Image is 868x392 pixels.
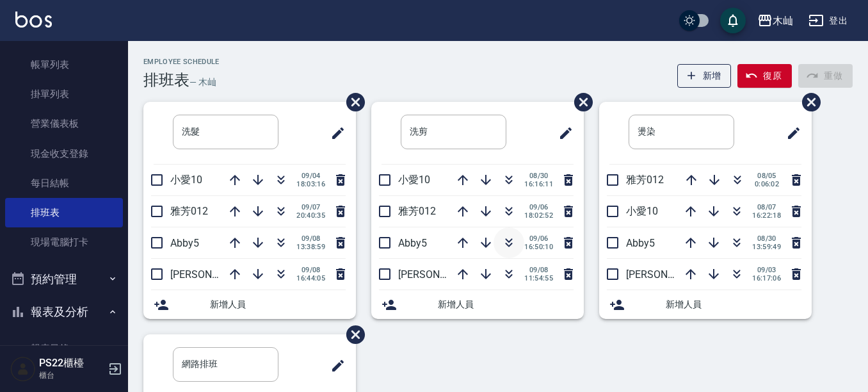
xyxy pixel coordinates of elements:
[371,290,584,319] div: 新增人員
[677,64,732,88] button: 新增
[401,115,506,149] input: 排版標題
[524,172,553,180] span: 08/30
[143,58,220,66] h2: Employee Schedule
[39,357,104,370] h5: PS22櫃檯
[524,274,553,282] span: 11:54:55
[323,350,346,381] span: 修改班表的標題
[752,203,781,211] span: 08/07
[296,243,325,251] span: 13:38:59
[773,13,793,29] div: 木屾
[753,172,781,180] span: 08/05
[337,316,367,354] span: 刪除班表
[296,266,325,274] span: 09/08
[524,243,553,251] span: 16:50:10
[524,180,553,188] span: 16:16:11
[565,83,595,121] span: 刪除班表
[599,290,812,319] div: 新增人員
[752,274,781,282] span: 16:17:06
[752,243,781,251] span: 13:59:49
[296,234,325,243] span: 09/08
[143,290,356,319] div: 新增人員
[720,8,746,33] button: save
[170,174,202,186] span: 小愛10
[189,76,216,89] h6: — 木屾
[626,174,664,186] span: 雅芳012
[5,334,123,363] a: 報表目錄
[629,115,734,149] input: 排版標題
[170,268,253,281] span: [PERSON_NAME]7
[398,237,427,249] span: Abby5
[5,139,123,168] a: 現金收支登錄
[524,234,553,243] span: 09/06
[5,227,123,257] a: 現場電腦打卡
[296,274,325,282] span: 16:44:05
[626,205,658,217] span: 小愛10
[5,295,123,329] button: 報表及分析
[5,263,123,296] button: 預約管理
[173,115,278,149] input: 排版標題
[752,234,781,243] span: 08/30
[792,83,823,121] span: 刪除班表
[10,356,36,382] img: Person
[551,118,574,149] span: 修改班表的標題
[438,298,574,311] span: 新增人員
[524,211,553,220] span: 18:02:52
[778,118,801,149] span: 修改班表的標題
[5,168,123,198] a: 每日結帳
[170,237,199,249] span: Abby5
[803,9,853,33] button: 登出
[296,172,325,180] span: 09/04
[210,298,346,311] span: 新增人員
[15,12,52,28] img: Logo
[296,203,325,211] span: 09/07
[626,237,655,249] span: Abby5
[737,64,792,88] button: 復原
[5,50,123,79] a: 帳單列表
[752,266,781,274] span: 09/03
[143,71,189,89] h3: 排班表
[753,180,781,188] span: 0:06:02
[296,211,325,220] span: 20:40:35
[666,298,801,311] span: 新增人員
[5,109,123,138] a: 營業儀表板
[39,370,104,381] p: 櫃台
[752,8,798,34] button: 木屾
[626,268,709,281] span: [PERSON_NAME]7
[5,79,123,109] a: 掛單列表
[398,174,430,186] span: 小愛10
[524,266,553,274] span: 09/08
[173,347,278,382] input: 排版標題
[398,205,436,217] span: 雅芳012
[5,198,123,227] a: 排班表
[337,83,367,121] span: 刪除班表
[170,205,208,217] span: 雅芳012
[398,268,481,281] span: [PERSON_NAME]7
[296,180,325,188] span: 18:03:16
[752,211,781,220] span: 16:22:18
[323,118,346,149] span: 修改班表的標題
[524,203,553,211] span: 09/06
